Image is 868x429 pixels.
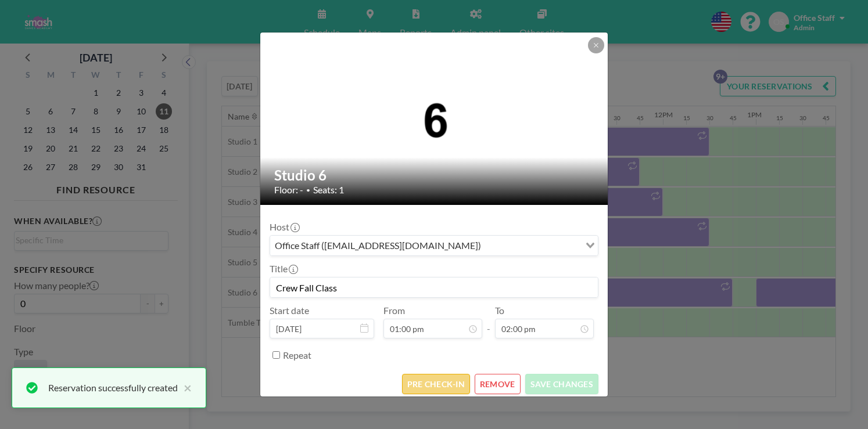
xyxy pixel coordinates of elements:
[306,186,310,194] span: •
[485,238,579,253] input: Search for option
[495,305,504,316] label: To
[383,305,405,316] label: From
[272,238,483,253] span: Office Staff ([EMAIL_ADDRESS][DOMAIN_NAME])
[525,374,598,394] button: SAVE CHANGES
[313,184,344,196] span: Seats: 1
[270,263,297,275] label: Title
[270,221,299,233] label: Host
[270,236,598,255] div: Search for option
[274,167,595,184] h2: Studio 6
[270,305,309,316] label: Start date
[178,381,192,395] button: close
[274,184,303,196] span: Floor: -
[48,381,178,395] div: Reservation successfully created
[270,277,598,297] input: (No title)
[487,309,490,334] span: -
[260,91,609,147] img: 537.png
[475,374,521,394] button: REMOVE
[402,374,470,394] button: PRE CHECK-IN
[283,349,311,361] label: Repeat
